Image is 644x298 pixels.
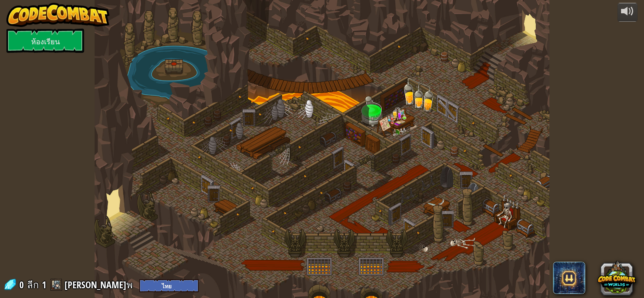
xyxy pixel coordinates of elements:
[19,278,24,291] font: 0
[617,3,638,22] button: ที่นั่น
[31,37,60,47] font: ห้องเรียน
[64,278,133,291] font: [PERSON_NAME]พ
[6,3,109,27] img: CodeCombat - เรียนรู้การเขียนโค้ดโดยการเล่นเกม
[6,29,84,53] a: ห้องเรียน
[64,278,135,291] a: [PERSON_NAME]พ
[27,278,39,291] font: ลีก
[42,278,46,291] font: 1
